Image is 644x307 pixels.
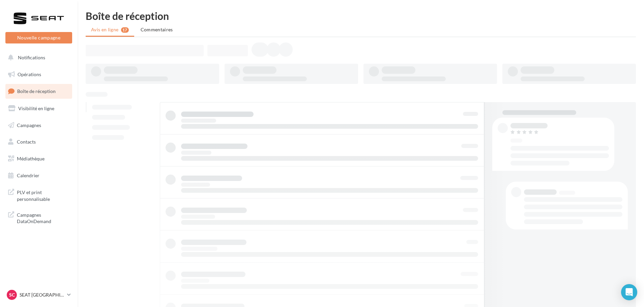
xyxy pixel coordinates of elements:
a: Campagnes DataOnDemand [4,208,74,227]
span: PLV et print personnalisable [17,188,69,202]
p: SEAT [GEOGRAPHIC_DATA] [20,291,64,298]
span: Notifications [18,55,45,60]
a: SC SEAT [GEOGRAPHIC_DATA] [5,288,72,301]
span: Boîte de réception [17,88,56,94]
span: Médiathèque [17,156,45,161]
a: PLV et print personnalisable [4,185,74,205]
span: Calendrier [17,173,39,178]
span: Commentaires [141,27,173,32]
span: SC [9,291,15,298]
span: Contacts [17,139,36,145]
div: Boîte de réception [86,11,636,21]
a: Calendrier [4,168,74,183]
span: Campagnes [17,122,41,128]
button: Notifications [4,51,71,65]
a: Médiathèque [4,152,74,166]
span: Opérations [18,71,41,77]
span: Campagnes DataOnDemand [17,210,69,225]
span: Visibilité en ligne [18,105,54,111]
a: Visibilité en ligne [4,101,74,116]
div: Open Intercom Messenger [621,284,637,300]
a: Opérations [4,67,74,82]
a: Boîte de réception [4,84,74,98]
a: Contacts [4,135,74,149]
a: Campagnes [4,118,74,132]
button: Nouvelle campagne [5,32,72,43]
